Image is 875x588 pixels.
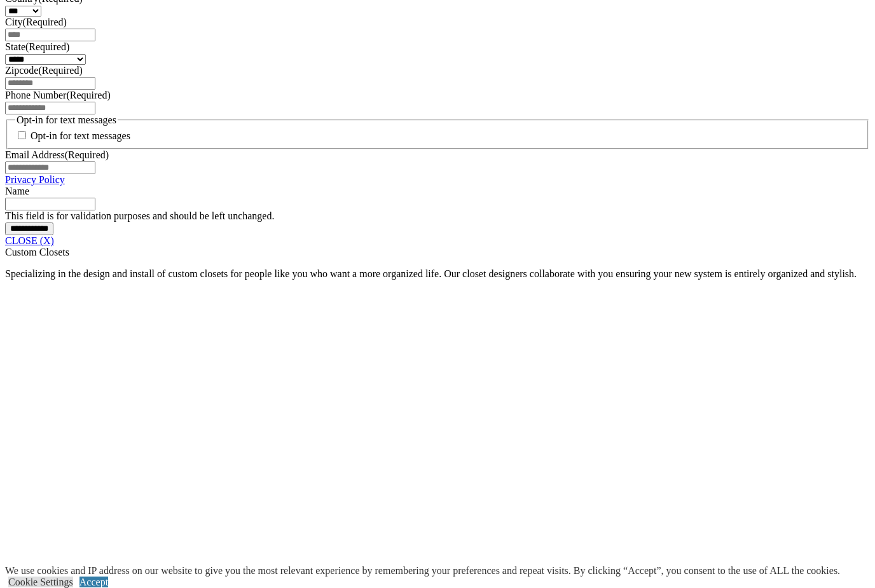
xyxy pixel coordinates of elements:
[5,565,840,577] div: We use cookies and IP address on our website to give you the most relevant experience by remember...
[5,210,870,222] div: This field is for validation purposes and should be left unchanged.
[5,186,29,196] label: Name
[5,174,65,185] a: Privacy Policy
[5,17,67,27] label: City
[5,65,83,76] label: Zipcode
[5,268,870,280] p: Specializing in the design and install of custom closets for people like you who want a more orga...
[23,17,67,27] span: (Required)
[65,149,109,160] span: (Required)
[5,235,54,246] a: CLOSE (X)
[15,114,118,126] legend: Opt-in for text messages
[66,90,110,100] span: (Required)
[5,247,69,257] span: Custom Closets
[5,90,111,100] label: Phone Number
[79,577,108,587] a: Accept
[31,130,130,141] label: Opt-in for text messages
[25,41,69,52] span: (Required)
[5,149,109,160] label: Email Address
[5,41,69,52] label: State
[8,577,73,587] a: Cookie Settings
[38,65,82,76] span: (Required)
